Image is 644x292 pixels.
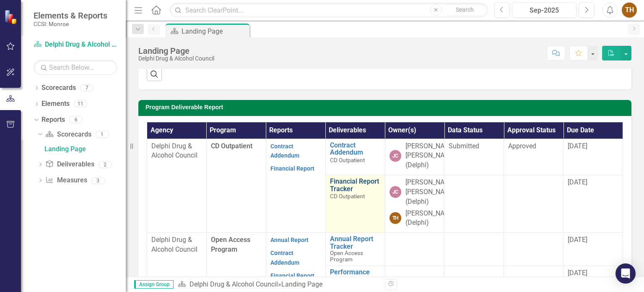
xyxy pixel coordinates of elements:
[74,100,87,108] div: 11
[145,104,627,110] h3: Program Deliverable Report
[69,116,83,123] div: 6
[405,209,456,228] div: [PERSON_NAME] (Delphi)
[42,83,76,93] a: Scorecards
[568,142,587,150] span: [DATE]
[45,130,91,139] a: Scorecards
[444,175,504,233] td: Double-Click to Edit
[134,280,174,289] span: Assign Group
[42,142,126,155] a: Landing Page
[270,272,314,279] a: Financial Report
[330,193,365,200] span: CD Outpatient
[390,212,401,224] div: TH
[170,3,488,18] input: Search ClearPoint...
[449,142,479,150] span: Submitted
[330,157,365,163] span: CD Outpatient
[512,3,576,18] button: Sep-2025
[622,3,637,18] button: TH
[190,280,278,288] a: Delphi Drug & Alcohol Council
[151,235,202,255] p: Delphi Drug & Alcohol Council
[330,235,381,250] a: Annual Report Tracker
[504,139,563,175] td: Double-Click to Edit
[325,175,385,233] td: Double-Click to Edit Right Click for Context Menu
[45,160,94,169] a: Deliverables
[34,11,107,21] span: Elements & Reports
[182,26,247,37] div: Landing Page
[211,236,250,253] span: Open Access Program
[444,233,504,266] td: Double-Click to Edit
[34,60,117,75] input: Search Below...
[45,176,87,185] a: Measures
[270,250,299,266] a: Contract Addendum
[504,233,563,266] td: Double-Click to Edit
[34,21,107,27] small: CCSI: Monroe
[138,55,214,62] div: Delphi Drug & Alcohol Council
[151,142,202,161] p: Delphi Drug & Alcohol Council
[456,6,474,13] span: Search
[270,165,314,172] a: Financial Report
[99,161,112,168] div: 2
[405,142,456,171] div: [PERSON_NAME] [PERSON_NAME] (Delphi)
[42,115,65,125] a: Reports
[4,10,19,24] img: ClearPoint Strategy
[270,143,299,159] a: Contract Addendum
[178,280,379,289] div: »
[211,142,252,150] span: CD Outpatient
[568,269,587,277] span: [DATE]
[390,186,401,198] div: JC
[42,99,70,109] a: Elements
[96,131,109,138] div: 1
[44,145,126,153] div: Landing Page
[568,178,587,186] span: [DATE]
[270,237,309,243] a: Annual Report
[615,263,636,284] div: Open Intercom Messenger
[444,4,486,16] button: Search
[504,175,563,233] td: Double-Click to Edit
[405,178,456,207] div: [PERSON_NAME] [PERSON_NAME] (Delphi)
[330,142,381,156] a: Contract Addendum
[91,177,105,184] div: 3
[330,250,363,263] span: Open Access Program
[568,236,587,244] span: [DATE]
[330,178,381,192] a: Financial Report Tracker
[34,40,117,50] a: Delphi Drug & Alcohol Council
[515,5,574,16] div: Sep-2025
[330,268,381,283] a: Performance Report Tracker
[390,150,401,162] div: JC
[508,142,536,150] span: Approved
[325,233,385,266] td: Double-Click to Edit Right Click for Context Menu
[444,139,504,175] td: Double-Click to Edit
[80,84,93,92] div: 7
[138,46,214,55] div: Landing Page
[281,280,322,288] div: Landing Page
[325,139,385,175] td: Double-Click to Edit Right Click for Context Menu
